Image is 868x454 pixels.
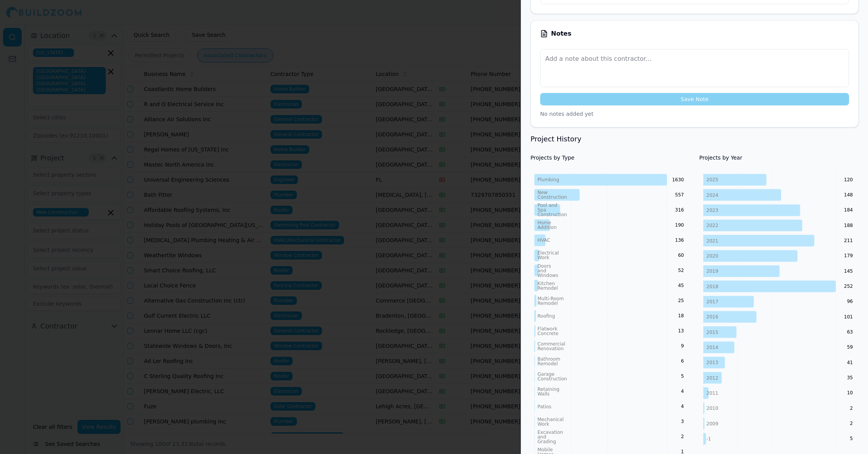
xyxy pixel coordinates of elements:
text: 59 [847,344,852,350]
text: 25 [678,298,684,303]
text: 2 [681,434,684,439]
tspan: Spa [537,207,546,213]
tspan: Remodel [537,301,558,306]
text: 60 [678,253,684,258]
p: No notes added yet [540,110,849,118]
tspan: 2012 [706,375,718,381]
tspan: Doors [537,263,551,269]
tspan: Work [537,255,549,260]
tspan: Excavation [537,430,563,435]
text: 5 [850,436,853,441]
tspan: Plumbing [537,177,559,182]
tspan: 2015 [706,330,718,335]
text: 145 [844,268,853,274]
tspan: Concrete [537,331,558,336]
text: 1630 [672,177,684,182]
tspan: HVAC [537,237,550,243]
tspan: 2016 [706,314,718,320]
text: 252 [844,284,853,289]
tspan: Flatwork [537,326,557,332]
text: 2 [850,421,853,426]
tspan: and [537,268,546,273]
text: 179 [844,253,853,258]
div: Notes [540,30,849,38]
text: 184 [844,207,853,213]
tspan: Renovation [537,346,564,351]
tspan: 2021 [706,238,718,244]
tspan: Construction [537,376,567,382]
text: 96 [847,299,852,304]
text: 4 [681,404,684,409]
tspan: 2018 [706,284,718,289]
tspan: Home [537,220,551,225]
tspan: Retaining [537,387,560,392]
text: 6 [681,358,684,364]
tspan: Mobile [537,447,553,452]
text: 3 [681,419,684,424]
text: 4 [681,389,684,394]
text: 18 [678,313,684,318]
tspan: -1 [706,436,711,442]
text: 35 [847,375,852,380]
tspan: Electrical [537,250,559,256]
text: 63 [847,329,852,335]
text: 2 [850,406,853,411]
tspan: 2025 [706,177,718,182]
tspan: Pool and [537,203,557,208]
tspan: 2013 [706,360,718,365]
tspan: Addition [537,225,557,230]
text: 52 [678,268,684,273]
tspan: 2019 [706,268,718,274]
tspan: Remodel [537,285,558,291]
tspan: Grading [537,439,556,444]
tspan: Bathroom [537,356,560,362]
tspan: Roofing [537,313,555,319]
tspan: Construction [537,194,567,200]
text: 188 [844,223,853,228]
tspan: 2009 [706,421,718,426]
tspan: 2022 [706,223,718,228]
tspan: Construction [537,212,567,217]
h3: Project History [530,134,859,144]
text: 148 [844,192,853,198]
h4: Projects by Type [530,154,690,162]
tspan: Kitchen [537,281,555,286]
tspan: Garage [537,371,555,377]
tspan: Walls [537,391,549,397]
tspan: 2014 [706,345,718,350]
h4: Projects by Year [699,154,859,162]
tspan: New [537,190,548,195]
text: 211 [844,238,853,243]
tspan: 2010 [706,406,718,411]
text: 101 [844,314,853,320]
tspan: and [537,434,546,440]
text: 41 [847,360,852,365]
tspan: 2017 [706,299,718,304]
tspan: Windows [537,273,558,278]
tspan: Mechanical [537,417,564,422]
text: 557 [675,192,684,198]
tspan: Multi-Room [537,296,564,301]
text: 190 [675,222,684,228]
tspan: 2024 [706,193,718,198]
tspan: Commercial [537,341,565,347]
text: 10 [847,390,852,396]
tspan: 2020 [706,253,718,259]
tspan: Work [537,421,549,427]
text: 136 [675,237,684,243]
tspan: Remodel [537,361,558,366]
tspan: Patios [537,404,551,409]
text: 120 [844,177,853,182]
tspan: 2011 [706,390,718,396]
tspan: 2023 [706,208,718,213]
text: 13 [678,328,684,334]
text: 316 [675,207,684,213]
text: 5 [681,373,684,379]
text: 9 [681,343,684,349]
text: 45 [678,283,684,288]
